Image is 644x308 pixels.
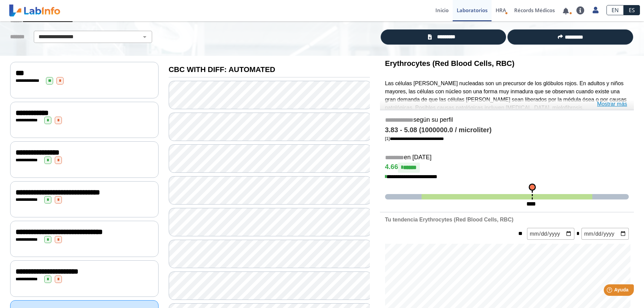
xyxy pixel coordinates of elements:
[527,228,574,240] input: mm/dd/yyyy
[385,59,515,68] b: Erythrocytes (Red Blood Cells, RBC)
[597,100,627,108] a: Mostrar más
[385,126,629,134] h4: 3.83 - 5.08 (1000000.0 / microliter)
[496,7,506,14] span: HRA
[385,154,629,162] h5: en [DATE]
[581,228,629,240] input: mm/dd/yyyy
[624,5,640,15] a: ES
[385,217,514,222] b: Tu tendencia Erythrocytes (Red Blood Cells, RBC)
[385,116,629,124] h5: según su perfil
[584,282,637,301] iframe: Help widget launcher
[606,5,624,15] a: EN
[169,65,275,74] b: CBC WITH DIFF: AUTOMATED
[385,136,444,141] a: [1]
[385,163,629,173] h4: 4.66
[385,79,629,128] p: Las células [PERSON_NAME] nucleadas son un precursor de los glóbulos rojos. En adultos y niños ma...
